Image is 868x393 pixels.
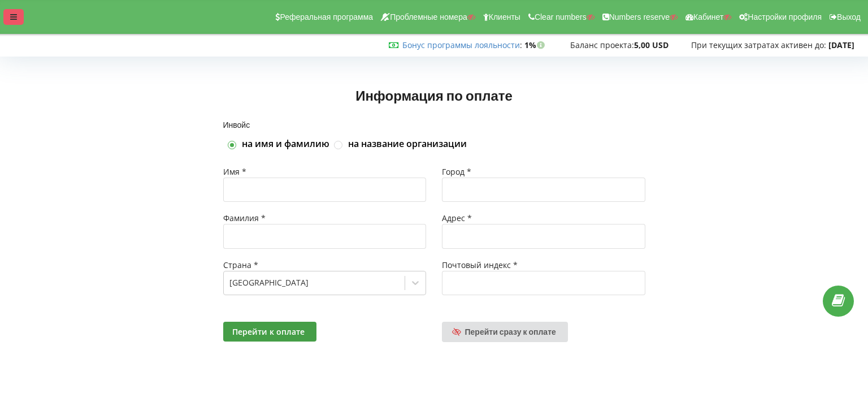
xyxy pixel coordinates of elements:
[693,12,723,21] span: Кабинет
[402,40,522,50] span: :
[609,12,670,21] span: Numbers reserve
[402,40,520,50] a: Бонус программы лояльности
[280,12,373,21] span: Реферальная программа
[524,40,548,50] strong: 1%
[535,12,587,21] span: Clear numbers
[223,166,246,177] span: Имя *
[223,322,316,342] button: Перейти к оплате
[355,87,513,103] span: Информация по оплате
[232,326,305,337] span: Перейти к оплате
[442,322,568,342] a: Перейти сразу к оплате
[223,260,258,270] span: Страна *
[570,40,634,50] span: Баланс проекта:
[390,12,467,21] span: Проблемные номера
[634,40,669,50] strong: 5,00 USD
[691,40,826,50] span: При текущих затратах активен до:
[442,213,472,223] span: Адрес *
[223,120,250,129] span: Инвойс
[465,327,556,336] span: Перейти сразу к оплате
[442,166,471,177] span: Город *
[828,40,854,50] strong: [DATE]
[242,138,329,150] label: на имя и фамилию
[748,12,822,21] span: Настройки профиля
[442,260,518,270] span: Почтовый индекс *
[223,213,266,223] span: Фамилия *
[489,12,520,21] span: Клиенты
[837,12,861,21] span: Выход
[348,138,467,150] label: на название организации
